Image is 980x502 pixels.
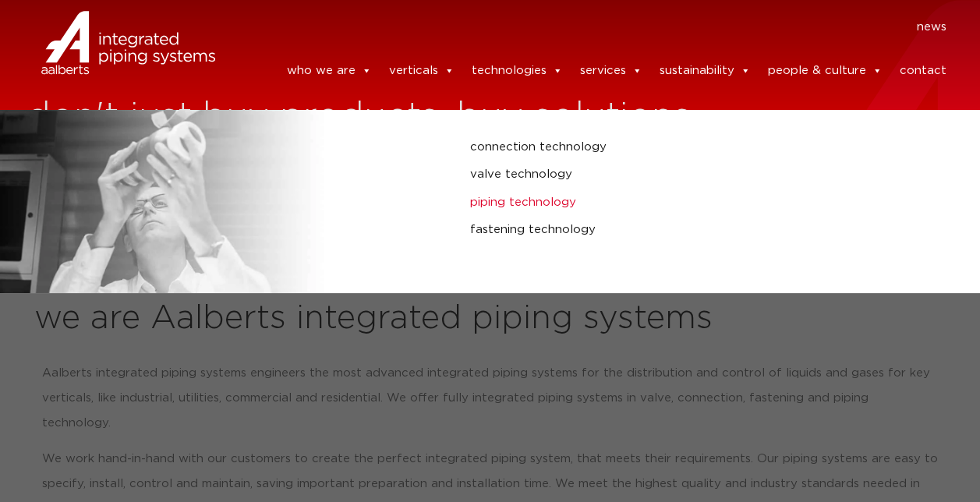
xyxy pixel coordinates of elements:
[767,55,882,87] a: people & culture
[239,15,946,40] nav: Menu
[470,164,838,185] a: valve technology
[470,193,838,213] a: piping technology
[34,300,946,338] h2: we are Aalberts integrated piping systems
[470,137,838,157] a: connection technology
[899,55,946,87] a: contact
[388,55,454,87] a: verticals
[470,220,838,240] a: fastening technology
[916,15,946,40] a: news
[579,55,642,87] a: services
[659,55,750,87] a: sustainability
[471,55,562,87] a: technologies
[286,55,371,87] a: who we are
[42,361,939,436] p: Aalberts integrated piping systems engineers the most advanced integrated piping systems for the ...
